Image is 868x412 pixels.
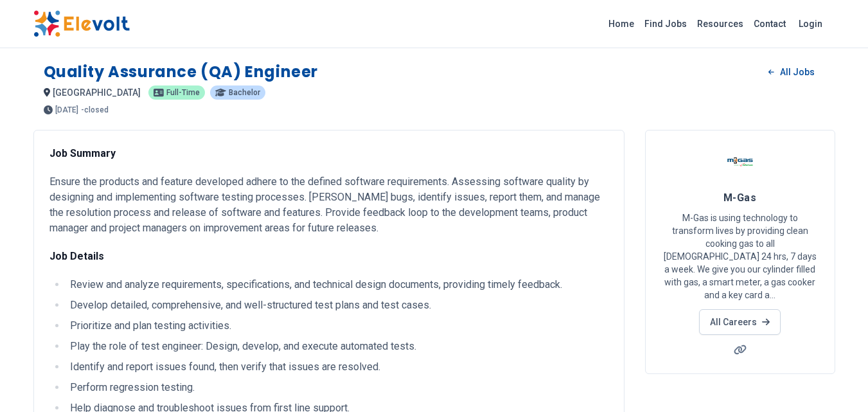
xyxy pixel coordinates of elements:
[53,87,141,98] span: [GEOGRAPHIC_DATA]
[44,62,319,82] h1: Quality Assurance (QA) Engineer
[49,174,608,236] p: Ensure the products and feature developed adhere to the defined software requirements. Assessing ...
[66,298,608,313] li: Develop detailed, comprehensive, and well-structured test plans and test cases.
[748,13,791,34] a: Contact
[661,211,819,301] p: M-Gas is using technology to transform lives by providing clean cooking gas to all [DEMOGRAPHIC_D...
[603,13,639,34] a: Home
[758,62,824,82] a: All Jobs
[81,106,109,114] p: - closed
[166,89,200,96] span: Full-time
[723,192,756,204] span: M-Gas
[66,339,608,354] li: Play the role of test engineer: Design, develop, and execute automated tests.
[66,380,608,395] li: Perform regression testing.
[229,89,260,96] span: Bachelor
[791,11,830,37] a: Login
[49,250,104,262] strong: Job Details
[49,147,116,159] strong: Job Summary
[55,106,78,114] span: [DATE]
[66,359,608,375] li: Identify and report issues found, then verify that issues are resolved.
[724,146,756,178] img: M-Gas
[33,10,130,37] img: Elevolt
[66,318,608,334] li: Prioritize and plan testing activities.
[639,13,692,34] a: Find Jobs
[699,309,781,335] a: All Careers
[692,13,748,34] a: Resources
[66,277,608,292] li: Review and analyze requirements, specifications, and technical design documents, providing timely...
